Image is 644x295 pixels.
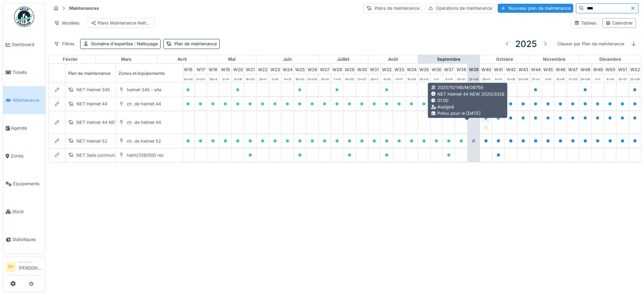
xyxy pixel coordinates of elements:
[579,64,591,74] div: W 48
[455,64,467,74] div: W 38
[232,64,244,74] div: W 20
[592,64,604,74] div: W 49
[418,75,430,83] div: 25 -> 31
[207,55,256,64] div: mai
[567,64,579,74] div: W 47
[554,75,567,83] div: 10 -> 16
[592,75,604,83] div: 1 -> 7
[18,259,43,274] li: [PERSON_NAME]
[381,75,393,83] div: 4 -> 10
[368,75,380,83] div: 28 -> 3
[480,75,492,83] div: 29 -> 5
[530,75,542,83] div: 27 -> 2
[517,64,529,74] div: W 43
[425,3,495,13] div: Opérations de maintenance
[443,64,455,74] div: W 37
[127,119,161,126] div: ch. de helmet 44
[554,39,627,49] div: Classer par Plan de maintenance
[127,152,164,158] div: helm/339/000 rez
[11,153,43,159] span: Zones
[127,87,161,93] div: helmet 345 - site
[605,20,633,26] div: Calendrier
[431,110,504,116] div: Prévu pour le [DATE]
[430,64,442,74] div: W 36
[269,64,281,74] div: W 23
[604,64,616,74] div: W 50
[244,64,256,74] div: W 21
[515,39,537,49] h3: 2025
[530,55,579,64] div: novembre
[269,75,281,83] div: 2 -> 8
[468,75,480,83] div: 22 -> 28
[3,114,45,142] a: Agenda
[393,64,405,74] div: W 33
[127,138,161,144] div: ch. de helmet 52
[3,226,45,253] a: Statistiques
[91,41,158,47] div: Domaine d'expertise
[294,64,306,74] div: W 25
[46,55,95,64] div: février
[393,75,405,83] div: 11 -> 17
[11,125,43,131] span: Agenda
[14,7,34,27] img: Badge_color-CXgf-gQk.svg
[51,18,83,28] div: Modèles
[505,75,517,83] div: 13 -> 19
[343,64,356,74] div: W 29
[3,170,45,198] a: Équipements
[232,75,244,83] div: 12 -> 18
[431,97,504,104] div: 01:00
[281,64,293,74] div: W 24
[3,31,45,58] a: Dashboard
[480,64,492,74] div: W 40
[319,75,331,83] div: 30 -> 6
[331,75,343,83] div: 7 -> 13
[12,208,43,215] span: Stock
[18,259,43,264] div: Manager
[12,69,43,76] span: Tickets
[219,64,231,74] div: W 19
[66,5,102,11] strong: Maintenances
[492,75,504,83] div: 6 -> 12
[6,262,16,272] li: SH
[443,75,455,83] div: 8 -> 14
[157,55,207,64] div: avril
[51,39,77,49] div: Filtres
[431,84,504,91] div: 2025/10/146/M/08756
[76,87,110,93] div: NET Helmet 345
[418,55,480,64] div: septembre
[207,64,219,74] div: W 18
[13,97,43,103] span: Maintenance
[368,55,418,64] div: août
[517,75,529,83] div: 20 -> 26
[76,152,172,158] div: NET Salle communautaire VDB 62/ Helmet 339
[76,101,107,107] div: NET Helmet 44
[127,101,161,107] div: ch. de helmet 44
[381,64,393,74] div: W 32
[616,64,629,74] div: W 51
[430,75,442,83] div: 1 -> 7
[616,75,629,83] div: 15 -> 21
[542,64,554,74] div: W 45
[257,75,269,83] div: 26 -> 1
[356,64,368,74] div: W 30
[542,75,554,83] div: 3 -> 9
[629,64,641,74] div: W 52
[12,236,43,243] span: Statistiques
[257,55,318,64] div: juin
[219,75,231,83] div: 5 -> 11
[431,91,504,97] div: NET Helmet 44 NEW 2025/2026
[468,64,480,74] div: W 39
[629,75,641,83] div: 22 -> 28
[306,75,318,83] div: 23 -> 29
[95,55,157,64] div: mars
[579,75,591,83] div: 24 -> 30
[3,142,45,170] a: Zones
[76,138,107,144] div: NET Helmet 52
[406,64,418,74] div: W 34
[319,55,368,64] div: juillet
[257,64,269,74] div: W 22
[455,75,467,83] div: 15 -> 21
[364,3,422,13] div: Plans de maintenance
[406,75,418,83] div: 18 -> 24
[207,75,219,83] div: 28 -> 4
